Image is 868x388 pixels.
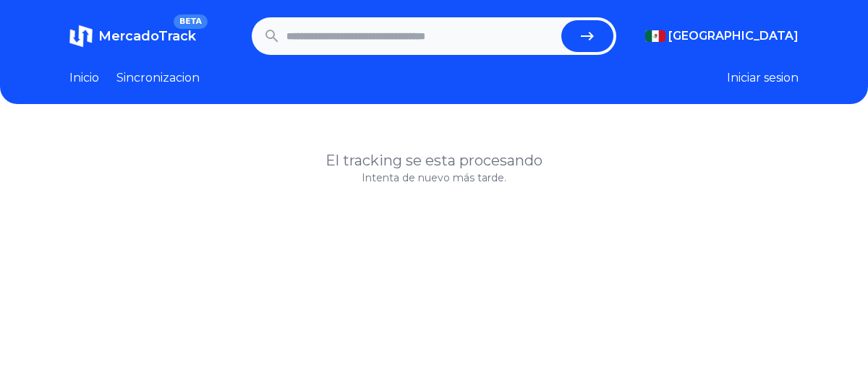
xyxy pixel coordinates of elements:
span: BETA [174,14,208,29]
span: [GEOGRAPHIC_DATA] [668,27,799,45]
img: MercadoTrack [69,25,93,48]
a: MercadoTrackBETA [69,25,196,48]
p: Intenta de nuevo más tarde. [69,171,799,185]
h1: El tracking se esta procesando [69,150,799,171]
a: Sincronizacion [116,69,200,87]
span: MercadoTrack [98,28,196,44]
a: Inicio [69,69,99,87]
button: Iniciar sesion [727,69,799,87]
button: [GEOGRAPHIC_DATA] [645,27,799,45]
img: Mexico [645,30,665,42]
